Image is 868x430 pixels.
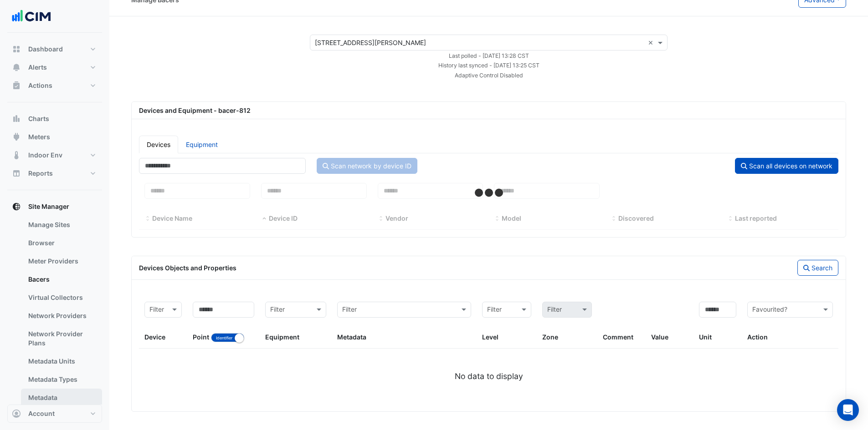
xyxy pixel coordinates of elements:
[12,202,21,211] app-icon: Site Manager
[747,333,768,341] span: Action
[21,288,102,307] a: Virtual Collectors
[152,214,192,222] span: Device Name
[618,214,654,222] span: Discovered
[28,81,52,90] span: Actions
[385,214,408,222] span: Vendor
[699,333,712,341] span: Unit
[28,151,62,160] span: Indoor Env
[7,146,102,164] button: Indoor Env
[648,38,656,47] span: Clear
[193,333,209,341] span: Point
[494,215,500,223] span: Model
[21,234,102,252] a: Browser
[537,302,597,318] div: Please select Filter first
[7,405,102,423] button: Account
[134,106,844,115] div: Devices and Equipment - bacer-812
[28,409,55,418] span: Account
[837,399,859,421] div: Open Intercom Messenger
[21,352,102,370] a: Metadata Units
[12,132,21,142] app-icon: Meters
[727,215,734,223] span: Last reported
[144,333,165,341] span: Device
[797,260,838,276] button: Search
[12,63,21,72] app-icon: Alerts
[21,325,102,352] a: Network Provider Plans
[12,169,21,178] app-icon: Reports
[502,214,521,222] span: Model
[28,45,63,54] span: Dashboard
[7,128,102,146] button: Meters
[28,114,49,123] span: Charts
[7,164,102,182] button: Reports
[603,333,633,341] span: Comment
[21,216,102,234] a: Manage Sites
[7,58,102,76] button: Alerts
[21,370,102,389] a: Metadata Types
[139,370,838,382] div: No data to display
[651,333,668,341] span: Value
[12,81,21,90] app-icon: Actions
[269,214,298,222] span: Device ID
[139,264,236,272] span: Devices Objects and Properties
[735,158,838,174] button: Scan all devices on network
[455,72,523,79] small: Adaptive Control Disabled
[337,333,366,341] span: Metadata
[378,215,384,223] span: Vendor
[12,151,21,160] app-icon: Indoor Env
[7,76,102,95] button: Actions
[28,169,53,178] span: Reports
[28,132,50,142] span: Meters
[438,62,539,69] small: Tue 30-Sep-2025 06:25 BST
[265,333,299,341] span: Equipment
[482,333,498,341] span: Level
[12,45,21,54] app-icon: Dashboard
[28,202,69,211] span: Site Manager
[7,197,102,216] button: Site Manager
[7,110,102,128] button: Charts
[139,136,178,153] a: Devices
[28,63,47,72] span: Alerts
[11,7,52,25] img: Company Logo
[144,215,151,223] span: Device Name
[21,252,102,270] a: Meter Providers
[21,270,102,288] a: Bacers
[611,215,617,223] span: Discovered
[7,40,102,58] button: Dashboard
[211,333,244,341] ui-switch: Toggle between object name and object identifier
[21,307,102,325] a: Network Providers
[449,52,529,59] small: Tue 30-Sep-2025 06:28 BST
[735,214,777,222] span: Last reported
[542,333,558,341] span: Zone
[261,215,267,223] span: Device ID
[21,389,102,407] a: Metadata
[178,136,226,153] a: Equipment
[12,114,21,123] app-icon: Charts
